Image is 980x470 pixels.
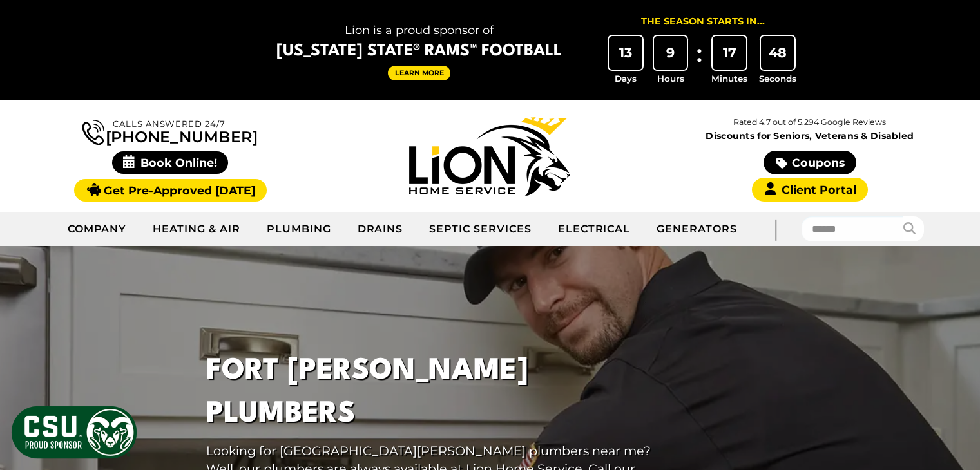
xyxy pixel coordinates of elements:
[276,41,562,62] span: [US_STATE] State® Rams™ Football
[759,72,796,85] span: Seconds
[641,15,765,29] div: The Season Starts in...
[711,72,747,85] span: Minutes
[409,117,570,196] img: Lion Home Service
[750,212,802,246] div: |
[276,20,562,41] span: Lion is a proud sponsor of
[206,350,675,436] h1: Fort [PERSON_NAME] Plumbers
[752,178,868,202] a: Client Portal
[657,72,684,85] span: Hours
[55,213,140,245] a: Company
[140,213,253,245] a: Heating & Air
[82,117,258,145] a: [PHONE_NUMBER]
[653,131,967,140] span: Discounts for Seniors, Veterans & Disabled
[388,66,451,80] a: Learn More
[157,12,235,89] img: CSU Rams logo
[764,151,856,174] a: Coupons
[650,115,970,129] p: Rated 4.7 out of 5,294 Google Reviews
[10,404,139,460] img: CSU Sponsor Badge
[609,36,642,70] div: 13
[693,36,706,86] div: :
[112,151,229,174] span: Book Online!
[713,36,746,70] div: 17
[416,213,544,245] a: Septic Services
[345,213,417,245] a: Drains
[545,213,644,245] a: Electrical
[644,213,750,245] a: Generators
[74,179,267,202] a: Get Pre-Approved [DATE]
[615,72,637,85] span: Days
[654,36,687,70] div: 9
[254,213,345,245] a: Plumbing
[761,36,794,70] div: 48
